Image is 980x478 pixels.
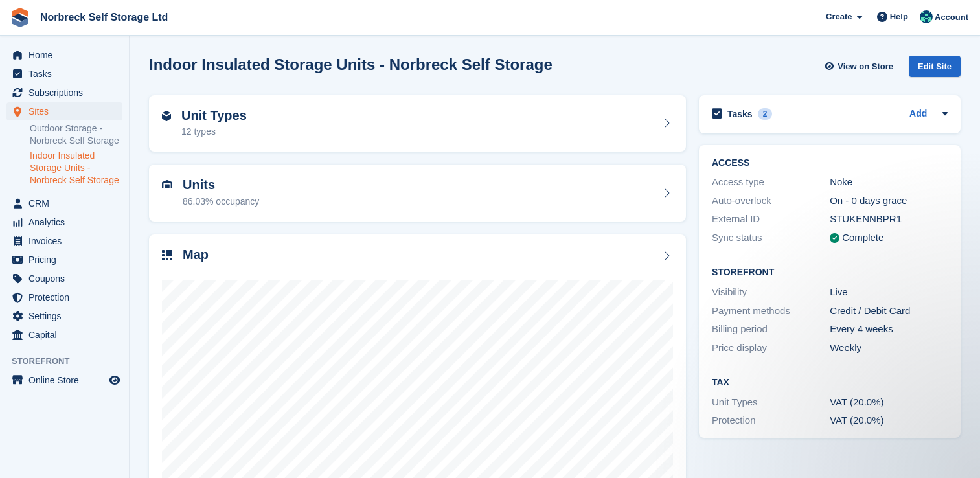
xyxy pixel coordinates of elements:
div: Every 4 weeks [830,322,948,337]
img: unit-type-icn-2b2737a686de81e16bb02015468b77c625bbabd49415b5ef34ead5e3b44a266d.svg [162,111,171,121]
div: Price display [712,341,830,356]
a: menu [6,194,122,212]
span: Online Store [28,371,106,389]
span: CRM [28,194,106,212]
a: menu [6,232,122,250]
span: Settings [28,307,106,325]
div: 2 [758,108,773,120]
a: menu [6,307,122,325]
div: Protection [712,413,830,428]
h2: Tax [712,378,948,388]
a: Norbreck Self Storage Ltd [35,6,173,28]
img: stora-icon-8386f47178a22dfd0bd8f6a31ec36ba5ce8667c1dd55bd0f319d3a0aa187defe.svg [10,8,30,27]
h2: Unit Types [181,108,247,123]
a: menu [6,326,122,344]
a: Unit Types 12 types [149,95,686,152]
img: unit-icn-7be61d7bf1b0ce9d3e12c5938cc71ed9869f7b940bace4675aadf7bd6d80202e.svg [162,180,172,189]
div: Billing period [712,322,830,337]
span: Account [935,11,968,24]
span: Coupons [28,269,106,288]
span: Sites [28,102,106,120]
div: Complete [842,231,883,245]
a: Preview store [107,372,122,388]
div: Sync status [712,231,830,245]
a: menu [6,65,122,83]
span: Analytics [28,213,106,231]
div: Auto-overlock [712,194,830,209]
h2: Storefront [712,267,948,278]
div: Weekly [830,341,948,356]
a: menu [6,213,122,231]
div: STUKENNBPR1 [830,212,948,227]
div: Edit Site [909,56,961,77]
a: Edit Site [909,56,961,82]
div: VAT (20.0%) [830,395,948,410]
h2: Tasks [727,108,753,120]
span: Pricing [28,251,106,269]
a: Add [909,107,927,122]
a: menu [6,46,122,64]
span: View on Store [838,60,893,73]
a: menu [6,288,122,306]
div: Unit Types [712,395,830,410]
a: menu [6,251,122,269]
div: Live [830,285,948,300]
span: Protection [28,288,106,306]
a: Outdoor Storage - Norbreck Self Storage [30,122,122,147]
a: Indoor Insulated Storage Units - Norbreck Self Storage [30,150,122,187]
div: External ID [712,212,830,227]
img: Sally King [920,10,933,23]
a: menu [6,102,122,120]
div: VAT (20.0%) [830,413,948,428]
div: 86.03% occupancy [183,195,259,209]
span: Storefront [12,355,129,368]
h2: ACCESS [712,158,948,168]
div: Credit / Debit Card [830,304,948,319]
a: View on Store [823,56,898,77]
span: Capital [28,326,106,344]
a: menu [6,371,122,389]
a: Units 86.03% occupancy [149,165,686,222]
div: 12 types [181,125,247,139]
h2: Indoor Insulated Storage Units - Norbreck Self Storage [149,56,553,73]
span: Tasks [28,65,106,83]
div: Nokē [830,175,948,190]
img: map-icn-33ee37083ee616e46c38cad1a60f524a97daa1e2b2c8c0bc3eb3415660979fc1.svg [162,250,172,260]
div: Payment methods [712,304,830,319]
span: Create [826,10,852,23]
div: On - 0 days grace [830,194,948,209]
a: menu [6,84,122,102]
h2: Units [183,177,259,192]
span: Subscriptions [28,84,106,102]
a: menu [6,269,122,288]
span: Home [28,46,106,64]
h2: Map [183,247,209,262]
span: Help [890,10,908,23]
div: Access type [712,175,830,190]
div: Visibility [712,285,830,300]
span: Invoices [28,232,106,250]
